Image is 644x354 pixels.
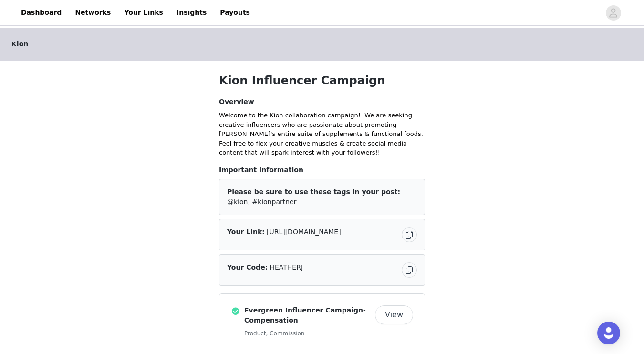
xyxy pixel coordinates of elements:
[597,322,620,344] div: Open Intercom Messenger
[171,2,212,23] a: Insights
[227,263,268,271] span: Your Code:
[375,312,413,319] a: View
[375,305,413,324] button: View
[219,72,425,89] h1: Kion Influencer Campaign
[219,139,425,157] p: Feel free to flex your creative muscles & create social media content that will spark interest wi...
[244,305,371,325] h4: Evergreen Influencer Campaign- Compensation
[270,263,303,271] span: HEATHERJ
[219,165,425,175] p: Important Information
[227,198,296,206] span: @kion, #kionpartner
[214,2,256,23] a: Payouts
[118,2,169,23] a: Your Links
[69,2,116,23] a: Networks
[227,188,400,196] span: Please be sure to use these tags in your post:
[267,228,341,236] span: [URL][DOMAIN_NAME]
[15,2,67,23] a: Dashboard
[244,329,371,338] h5: Product, Commission
[227,228,265,236] span: Your Link:
[609,5,618,21] div: avatar
[219,97,425,107] h4: Overview
[219,111,425,139] p: Welcome to the Kion collaboration campaign! We are seeking creative influencers who are passionat...
[11,39,28,49] span: Kion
